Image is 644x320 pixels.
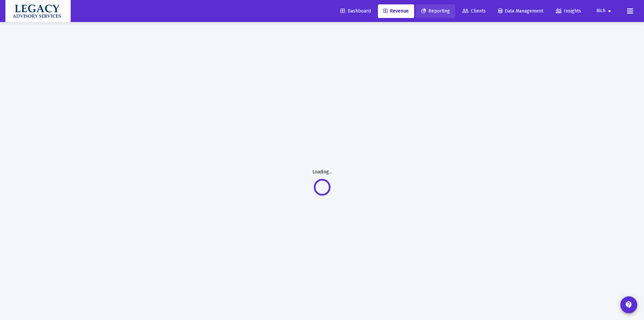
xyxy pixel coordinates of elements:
img: Dashboard [10,4,66,18]
span: Reporting [421,8,450,14]
a: Clients [457,4,491,18]
a: Dashboard [335,4,376,18]
a: Data Management [493,4,549,18]
mat-icon: arrow_drop_down [605,4,614,18]
span: Revenue [383,8,409,14]
a: Insights [550,4,587,18]
mat-icon: contact_support [625,301,633,309]
span: Insights [556,8,581,14]
a: Reporting [416,4,455,18]
a: Revenue [378,4,414,18]
span: Data Management [498,8,543,14]
span: Clients [462,8,486,14]
span: Dashboard [340,8,371,14]
span: Rich [596,8,605,14]
button: Rich [588,4,622,18]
